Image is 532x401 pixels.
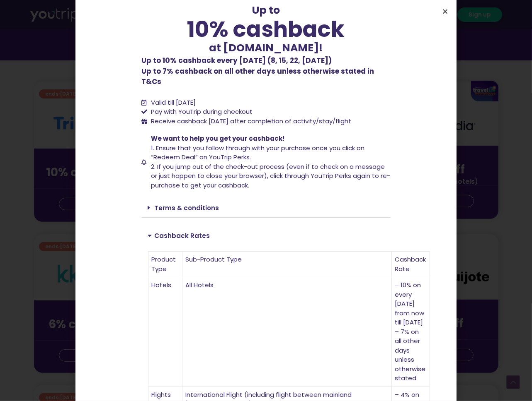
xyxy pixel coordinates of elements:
[151,134,284,143] span: We want to help you get your cashback!
[148,252,182,277] td: Product Type
[148,277,182,387] td: Hotels
[151,144,364,162] span: 1. Ensure that you follow through with your purchase once you click on “Redeem Deal” on YouTrip P...
[155,204,219,212] a: Terms & conditions
[142,55,391,87] p: Up to 7% cashback on all other days unless otherwise stated in T&Cs
[392,252,430,277] td: Cashback Rate
[151,162,390,190] span: 2. If you jump out of the check-out process (even if to check on a message or just happen to clos...
[142,198,391,218] div: Terms & conditions
[151,117,351,125] span: Receive cashback [DATE] after completion of activity/stay/flight
[142,55,332,65] b: Up to 10% cashback every [DATE] (8, 15, 22, [DATE])
[142,18,391,40] div: 10% cashback
[142,226,391,245] div: Cashback Rates
[182,252,392,277] td: Sub-Product Type
[142,2,391,55] div: Up to at [DOMAIN_NAME]!
[151,98,196,107] span: Valid till [DATE]
[392,277,430,387] td: – 10% on every [DATE] from now till [DATE] – 7% on all other days unless otherwise stated
[155,231,210,240] a: Cashback Rates
[149,107,253,117] span: Pay with YouTrip during checkout
[182,277,392,387] td: All Hotels
[442,8,448,14] a: Close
